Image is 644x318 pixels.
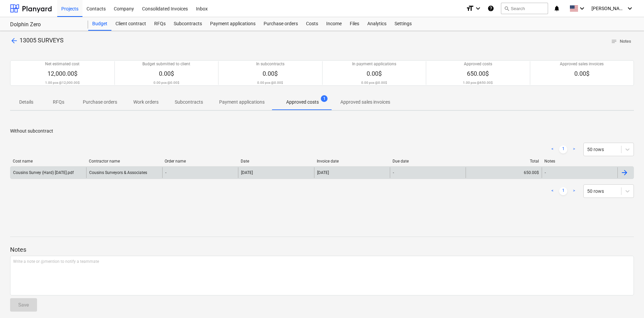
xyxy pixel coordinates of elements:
[260,17,302,31] a: Purchase orders
[89,159,160,164] div: Contractor name
[286,99,319,106] p: Approved costs
[608,36,634,47] button: Notes
[154,80,179,85] p: 0.00 pcs @ 0.00$
[302,17,322,31] a: Costs
[241,170,253,175] div: [DATE]
[544,159,615,164] div: Notes
[322,17,346,31] a: Income
[10,128,634,135] p: Without subcontract
[548,145,556,153] a: Previous page
[10,246,634,254] p: Notes
[570,145,578,153] a: Next page
[263,70,278,77] span: 0.00$
[367,70,382,77] span: 0.00$
[321,95,328,102] span: 1
[83,99,117,106] p: Purchase orders
[45,61,79,67] p: Net estimated cost
[317,159,387,164] div: Invoice date
[391,17,416,31] a: Settings
[88,17,111,31] a: Budget
[13,170,74,175] div: Cousins Survey (Hard) [DATE].pdf
[553,4,560,12] i: notifications
[133,99,159,106] p: Work orders
[504,6,509,11] span: search
[487,4,494,12] i: Knowledge base
[13,159,83,164] div: Cost name
[340,99,390,106] p: Approved sales invoices
[257,80,283,85] p: 0.00 pcs @ 0.00$
[352,61,396,67] p: In payment applications
[464,61,492,67] p: Approved costs
[611,38,617,44] span: notes
[469,159,539,164] div: Total
[474,4,482,12] i: keyboard_arrow_down
[574,70,589,77] span: 0.00$
[545,170,546,175] div: -
[578,4,586,12] i: keyboard_arrow_down
[206,17,260,31] a: Payment applications
[467,70,489,77] span: 650.00$
[346,17,363,31] a: Files
[175,99,203,106] p: Subcontracts
[45,80,80,85] p: 1.00 pcs @ 12,000.00$
[165,159,235,164] div: Order name
[219,99,265,106] p: Payment applications
[142,61,190,67] p: Budget submitted to client
[363,17,391,31] a: Analytics
[626,4,634,12] i: keyboard_arrow_down
[591,6,625,11] span: [PERSON_NAME]
[50,99,67,106] p: RFQs
[241,159,311,164] div: Date
[559,187,567,195] a: Page 1 is your current page
[86,167,162,178] div: Cousins Surveyors & Associates
[18,99,34,106] p: Details
[393,170,394,175] div: -
[165,170,166,175] div: -
[570,187,578,195] a: Next page
[10,21,80,28] div: Dolphin Zero
[256,61,284,67] p: In subcontracts
[170,17,206,31] a: Subcontracts
[501,3,548,14] button: Search
[466,4,474,12] i: format_size
[466,167,541,178] div: 650.00$
[548,187,556,195] a: Previous page
[20,37,64,44] span: 13005 SURVEYS
[559,145,567,153] a: Page 1 is your current page
[560,61,604,67] p: Approved sales invoices
[150,17,170,31] a: RFQs
[611,38,631,45] span: Notes
[361,80,387,85] p: 0.00 pcs @ 0.00$
[463,80,493,85] p: 1.00 pcs @ 650.00$
[47,70,77,77] span: 12,000.00$
[159,70,174,77] span: 0.00$
[10,37,18,45] span: arrow_back
[317,170,329,175] div: [DATE]
[111,17,150,31] a: Client contract
[393,159,463,164] div: Due date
